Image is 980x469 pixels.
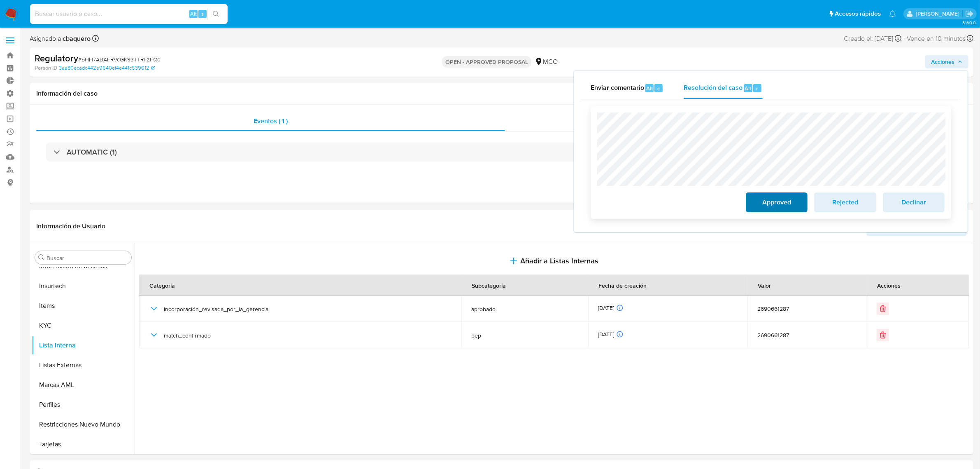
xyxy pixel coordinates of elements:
b: Person ID [35,64,57,72]
button: Acciones [925,55,968,68]
span: - [903,33,905,44]
button: Buscar [38,254,45,261]
button: search-icon [207,8,224,20]
input: Buscar usuario o caso... [30,9,228,19]
span: s [201,10,204,18]
div: AUTOMATIC (1) [46,143,957,162]
button: Listas Externas [32,355,135,375]
b: Regulatory [35,52,78,65]
span: Vence en 10 minutos [907,34,966,43]
span: Asignado a [30,34,91,43]
button: Insurtech [32,276,135,296]
button: KYC [32,316,135,335]
a: Salir [965,9,974,18]
span: c [657,84,660,92]
button: Restricciones Nuevo Mundo [32,415,135,434]
button: Lista Interna [32,335,135,355]
span: Declinar [894,193,934,211]
span: Rejected [825,193,865,211]
span: Accesos rápidos [835,9,881,18]
div: Creado el: [DATE] [844,33,901,44]
p: OPEN - APPROVED PROPOSAL [442,56,531,68]
b: cbaquero [61,34,91,43]
input: Buscar [47,254,128,262]
p: camila.baquero@mercadolibre.com.co [916,10,962,18]
a: Notificaciones [889,10,896,17]
button: Declinar [883,192,945,212]
span: Enviar comentario [591,83,644,93]
span: Acciones [931,55,954,68]
div: MCO [535,57,558,66]
h1: Información de Usuario [36,222,105,230]
button: Rejected [814,192,876,212]
h3: AUTOMATIC (1) [67,148,117,157]
span: # 5HH7ABAFRVcGK93TTRFzFstc [78,55,160,63]
h1: Información del caso [36,89,967,98]
button: Items [32,296,135,316]
button: Perfiles [32,395,135,415]
span: Alt [646,84,653,92]
span: Approved [757,193,797,211]
a: 3aa80ecadc442e9640ef4e441c539612 [59,64,155,72]
span: Eventos ( 1 ) [254,116,288,126]
span: Alt [190,10,197,18]
span: r [756,84,758,92]
button: Tarjetas [32,434,135,454]
span: Resolución del caso [684,83,743,93]
button: Approved [746,192,808,212]
button: Marcas AML [32,375,135,395]
span: Alt [745,84,752,92]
